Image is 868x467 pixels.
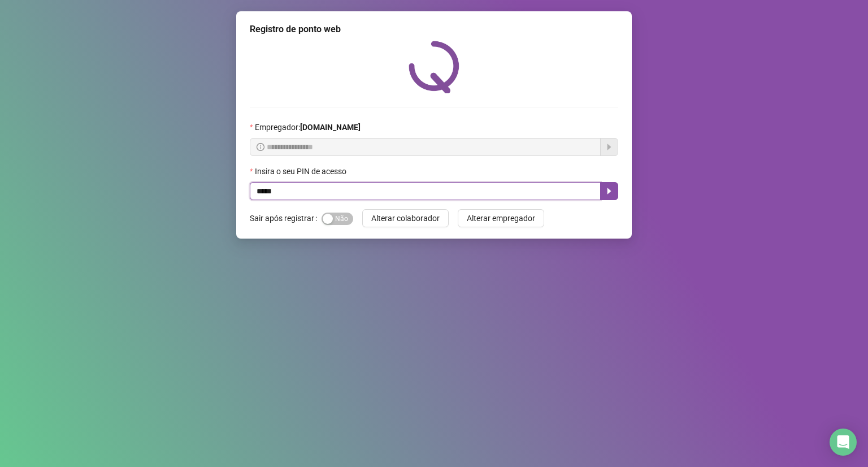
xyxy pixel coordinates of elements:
[257,143,264,151] span: info-circle
[250,23,618,36] div: Registro de ponto web
[371,212,440,224] span: Alterar colaborador
[255,121,361,133] span: Empregador :
[250,209,322,227] label: Sair após registrar
[300,123,361,132] strong: [DOMAIN_NAME]
[605,187,614,196] span: caret-right
[250,165,354,178] label: Insira o seu PIN de acesso
[362,209,449,227] button: Alterar colaborador
[409,41,459,93] img: QRPoint
[458,209,544,227] button: Alterar empregador
[467,212,535,224] span: Alterar empregador
[830,429,857,456] div: Open Intercom Messenger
